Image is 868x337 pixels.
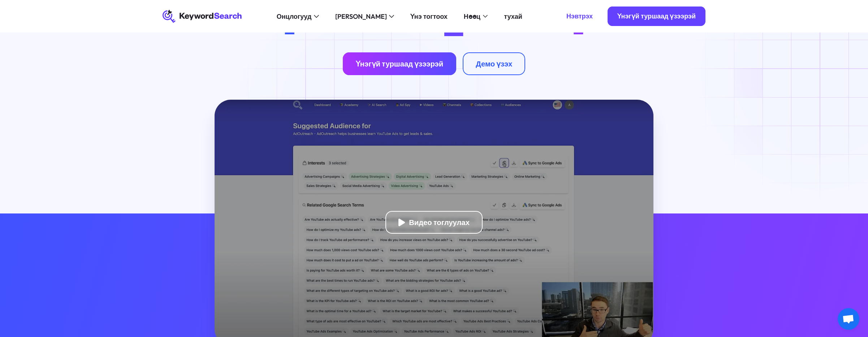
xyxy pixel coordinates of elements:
[410,12,448,21] font: Үнэ тогтоох
[356,59,444,68] font: Үнэгүй туршаад үзээрэй
[504,12,522,21] font: тухай
[476,59,512,68] font: Демо үзэх
[557,7,603,26] a: Нэвтрэх
[566,12,593,20] font: Нэвтрэх
[335,12,387,21] font: [PERSON_NAME]
[838,308,859,330] div: Open chat
[405,10,452,23] a: Үнэ тогтоох
[617,12,696,20] font: Үнэгүй туршаад үзээрэй
[409,218,470,227] font: Видео тоглуулах
[499,10,527,23] a: тухай
[464,12,480,21] font: Нөөц
[277,12,312,21] font: Онцлогууд
[343,52,457,75] a: Үнэгүй туршаад үзээрэй
[608,7,705,26] a: Үнэгүй туршаад үзээрэй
